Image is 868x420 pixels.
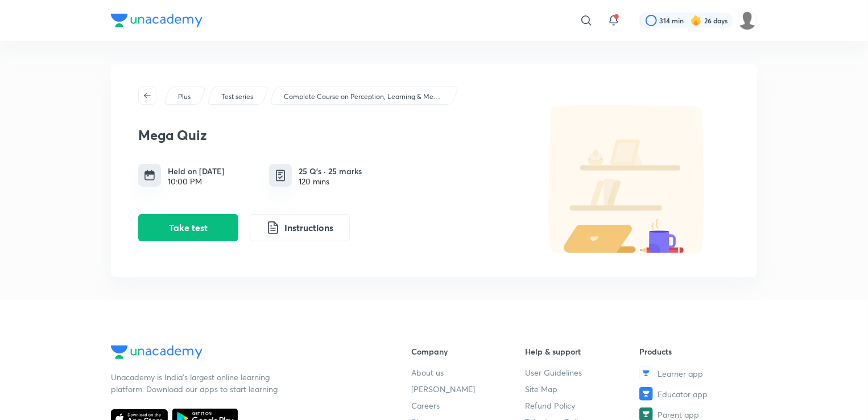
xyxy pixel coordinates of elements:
[299,165,362,177] h6: 25 Q’s · 25 marks
[274,168,288,183] img: quiz info
[111,345,375,362] a: Company Logo
[526,400,640,411] a: Refund Policy
[220,92,255,102] a: Test series
[144,170,155,181] img: timing
[168,165,225,177] h6: Held on [DATE]
[168,177,225,186] div: 10:00 PM
[738,11,757,30] img: Atia khan
[691,15,702,26] img: streak
[525,105,730,253] img: default
[526,367,640,378] a: User Guidelines
[411,345,526,357] h6: Company
[111,14,202,27] img: Company Logo
[639,367,653,380] img: Learner app
[526,383,640,395] a: Site Map
[639,387,754,401] a: Educator app
[138,127,519,143] h3: Mega Quiz
[411,400,440,411] span: Careers
[639,367,754,380] a: Learner app
[658,368,703,380] span: Learner app
[639,387,653,401] img: Educator app
[221,92,253,102] p: Test series
[411,383,526,395] a: [PERSON_NAME]
[176,92,193,102] a: Plus
[266,221,280,234] img: instruction
[639,345,754,357] h6: Products
[526,345,640,357] h6: Help & support
[411,367,526,378] a: About us
[282,92,445,102] a: Complete Course on Perception, Learning & Memory - NET/SET/GATE & Clinical
[299,177,362,186] div: 120 mins
[111,345,202,359] img: Company Logo
[111,371,282,395] p: Unacademy is India’s largest online learning platform. Download our apps to start learning
[658,388,708,400] span: Educator app
[284,92,443,102] p: Complete Course on Perception, Learning & Memory - NET/SET/GATE & Clinical
[250,214,350,241] button: Instructions
[178,92,191,102] p: Plus
[411,400,526,411] a: Careers
[138,214,238,241] button: Take test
